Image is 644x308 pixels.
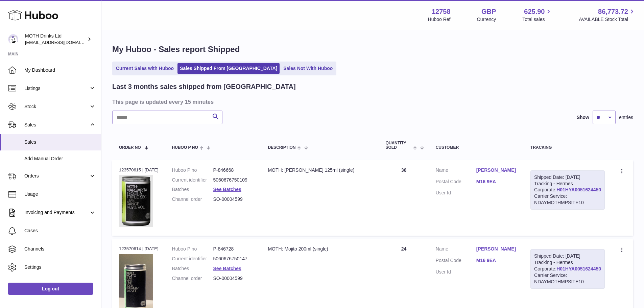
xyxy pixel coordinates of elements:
[119,175,153,227] img: 127581694602485.png
[436,257,476,265] dt: Postal Code
[530,249,605,288] div: Tracking - Hermes Corporate:
[213,266,241,271] a: See Batches
[477,16,496,23] div: Currency
[24,139,96,145] span: Sales
[436,167,476,175] dt: Name
[213,167,255,173] dd: P-846668
[112,82,296,91] h2: Last 3 months sales shipped from [GEOGRAPHIC_DATA]
[481,7,496,16] strong: GBP
[524,7,545,16] span: 625.90
[172,246,213,252] dt: Huboo P no
[213,187,241,192] a: See Batches
[268,167,372,173] div: MOTH: [PERSON_NAME] 125ml (single)
[213,196,255,203] dd: SO-00004599
[114,63,176,74] a: Current Sales with Huboo
[172,186,213,193] dt: Batches
[556,266,601,271] a: H01HYA0051624450
[177,63,280,74] a: Sales Shipped From [GEOGRAPHIC_DATA]
[379,160,429,236] td: 36
[436,190,476,196] dt: User Id
[24,122,89,128] span: Sales
[534,253,601,259] div: Shipped Date: [DATE]
[579,16,636,23] span: AVAILABLE Stock Total
[534,174,601,181] div: Shipped Date: [DATE]
[432,7,451,16] strong: 12758
[119,246,159,252] div: 123570614 | [DATE]
[24,156,96,162] span: Add Manual Order
[24,246,96,252] span: Channels
[8,283,93,295] a: Log out
[436,269,476,275] dt: User Id
[534,272,601,285] div: Carrier Service: NDAYMOTHMPSITE10
[24,264,96,270] span: Settings
[213,275,255,282] dd: SO-00004599
[172,196,213,203] dt: Channel order
[213,177,255,183] dd: 5060676750109
[24,173,89,179] span: Orders
[281,63,335,74] a: Sales Not With Huboo
[385,141,411,150] span: Quantity Sold
[172,256,213,262] dt: Current identifier
[172,145,198,150] span: Huboo P no
[25,40,99,45] span: [EMAIL_ADDRESS][DOMAIN_NAME]
[534,193,601,206] div: Carrier Service: NDAYMOTHMPSITE10
[530,170,605,210] div: Tracking - Hermes Corporate:
[577,114,589,121] label: Show
[522,7,552,23] a: 625.90 Total sales
[598,7,628,16] span: 86,773.72
[522,16,552,23] span: Total sales
[112,98,631,105] h3: This page is updated every 15 minutes
[119,145,141,150] span: Order No
[24,103,89,110] span: Stock
[476,257,517,264] a: M16 9EA
[24,67,96,73] span: My Dashboard
[25,33,86,46] div: MOTH Drinks Ltd
[476,179,517,185] a: M16 9EA
[24,209,89,216] span: Invoicing and Payments
[24,228,96,234] span: Cases
[172,265,213,272] dt: Batches
[172,275,213,282] dt: Channel order
[556,187,601,192] a: H01HYA0051624450
[268,145,295,150] span: Description
[476,167,517,173] a: [PERSON_NAME]
[619,114,633,121] span: entries
[112,44,633,55] h1: My Huboo - Sales report Shipped
[172,167,213,173] dt: Huboo P no
[476,246,517,252] a: [PERSON_NAME]
[436,145,517,150] div: Customer
[119,167,159,173] div: 123570615 | [DATE]
[579,7,636,23] a: 86,773.72 AVAILABLE Stock Total
[213,256,255,262] dd: 5060676750147
[24,85,89,92] span: Listings
[428,16,451,23] div: Huboo Ref
[172,177,213,183] dt: Current identifier
[268,246,372,252] div: MOTH: Mojito 200ml (single)
[436,179,476,187] dt: Postal Code
[213,246,255,252] dd: P-846728
[530,145,605,150] div: Tracking
[24,191,96,197] span: Usage
[8,34,18,44] img: internalAdmin-12758@internal.huboo.com
[436,246,476,254] dt: Name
